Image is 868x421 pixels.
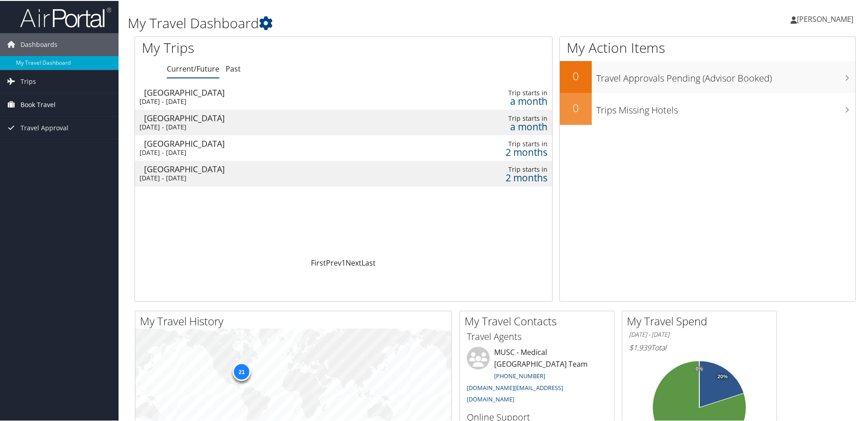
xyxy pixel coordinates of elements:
h1: My Action Items [560,37,855,56]
h3: Travel Approvals Pending (Advisor Booked) [596,67,855,84]
img: airportal-logo.png [20,6,111,27]
div: a month [446,96,548,104]
a: [DOMAIN_NAME][EMAIL_ADDRESS][DOMAIN_NAME] [467,383,563,403]
tspan: 20% [718,373,728,379]
h1: My Travel Dashboard [128,13,618,32]
h2: My Travel History [140,313,451,328]
h2: 0 [560,67,592,83]
a: First [311,257,326,267]
h1: My Trips [142,37,372,56]
div: [GEOGRAPHIC_DATA] [144,164,397,172]
div: [GEOGRAPHIC_DATA] [144,113,397,121]
div: [DATE] - [DATE] [139,97,392,105]
a: Next [346,257,362,267]
a: Last [362,257,376,267]
div: a month [446,122,548,130]
span: Dashboards [21,32,57,55]
h6: Total [629,342,770,352]
a: [PHONE_NUMBER] [494,371,545,379]
div: Trip starts in [446,88,548,96]
div: [DATE] - [DATE] [139,122,392,130]
a: 0Trips Missing Hotels [560,92,855,124]
div: Trip starts in [446,139,548,147]
a: Past [226,63,241,73]
h2: My Travel Spend [627,313,776,328]
a: 1 [341,257,346,267]
div: 21 [232,362,251,380]
div: [DATE] - [DATE] [139,148,392,156]
span: $1,939 [629,342,651,352]
div: [GEOGRAPHIC_DATA] [144,139,397,147]
a: 0Travel Approvals Pending (Advisor Booked) [560,60,855,92]
div: [GEOGRAPHIC_DATA] [144,87,397,96]
span: [PERSON_NAME] [797,13,853,23]
span: Trips [21,69,36,92]
h2: 0 [560,99,592,115]
li: MUSC - Medical [GEOGRAPHIC_DATA] Team [462,346,612,406]
tspan: 0% [696,365,703,371]
span: Book Travel [21,92,56,115]
div: Trip starts in [446,113,548,122]
a: Prev [326,257,341,267]
a: [PERSON_NAME] [790,5,863,32]
span: Travel Approval [21,116,68,139]
a: Current/Future [167,63,219,73]
div: [DATE] - [DATE] [139,173,392,181]
div: 2 months [446,147,548,155]
h3: Travel Agents [467,329,607,342]
h3: Trips Missing Hotels [596,98,855,116]
h6: [DATE] - [DATE] [629,329,770,338]
h2: My Travel Contacts [465,313,614,328]
div: 2 months [446,173,548,181]
div: Trip starts in [446,164,548,173]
